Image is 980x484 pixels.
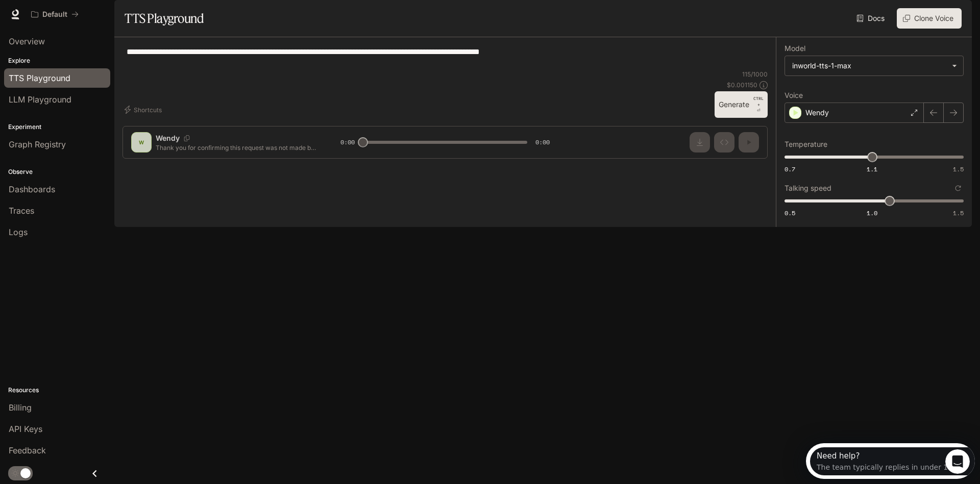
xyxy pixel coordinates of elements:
button: Reset to default [952,183,964,194]
p: Temperature [785,141,827,148]
p: Model [785,45,805,52]
span: 1.5 [953,209,964,217]
span: 1.0 [867,209,877,217]
p: 115 / 1000 [742,70,768,79]
div: Need help? [11,9,146,17]
p: Voice [785,92,803,99]
span: 1.5 [953,165,964,173]
div: Open Intercom Messenger [4,4,177,32]
h1: TTS Playground [125,8,204,29]
span: 1.1 [867,165,877,173]
div: inworld-tts-1-max [792,61,947,71]
iframe: Intercom live chat [945,449,970,474]
a: Docs [854,8,889,29]
p: Talking speed [785,185,831,192]
span: 0.5 [785,209,795,217]
button: GenerateCTRL +⏎ [715,91,768,118]
div: The team typically replies in under 1h [11,17,146,28]
button: Shortcuts [122,101,166,118]
p: Wendy [805,108,829,118]
button: All workspaces [27,4,83,24]
span: 0.7 [785,165,795,173]
p: ⏎ [753,95,764,114]
p: CTRL + [753,95,764,108]
p: Default [42,10,67,19]
button: Clone Voice [897,8,962,29]
div: inworld-tts-1-max [785,56,963,75]
iframe: Intercom live chat discovery launcher [806,443,975,479]
p: $ 0.001150 [727,81,757,89]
